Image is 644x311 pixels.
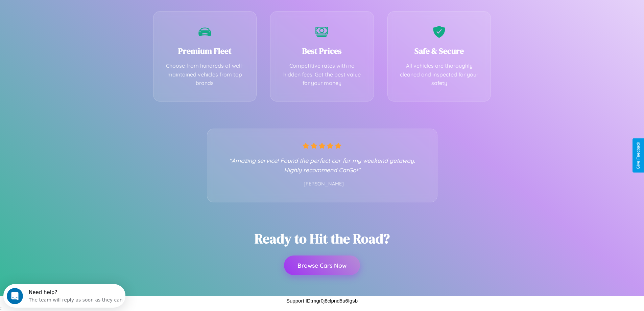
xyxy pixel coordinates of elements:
[25,6,119,11] div: Need help?
[3,3,126,21] div: Open Intercom Messenger
[281,45,363,57] h3: Best Prices
[221,156,424,175] p: "Amazing service! Found the perfect car for my weekend getaway. Highly recommend CarGo!"
[398,45,481,57] h3: Safe & Secure
[286,296,358,305] p: Support ID: mgr0j8clpnd5u6fgsb
[636,142,641,169] div: Give Feedback
[25,11,119,18] div: The team will reply as soon as they can
[221,180,424,188] p: - [PERSON_NAME]
[281,62,363,88] p: Competitive rates with no hidden fees. Get the best value for your money
[284,256,360,275] button: Browse Cars Now
[7,288,23,304] iframe: Intercom live chat
[164,45,246,57] h3: Premium Fleet
[164,62,246,88] p: Choose from hundreds of well-maintained vehicles from top brands
[398,62,481,88] p: All vehicles are thoroughly cleaned and inspected for your safety
[255,229,390,248] h2: Ready to Hit the Road?
[3,284,125,308] iframe: Intercom live chat discovery launcher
